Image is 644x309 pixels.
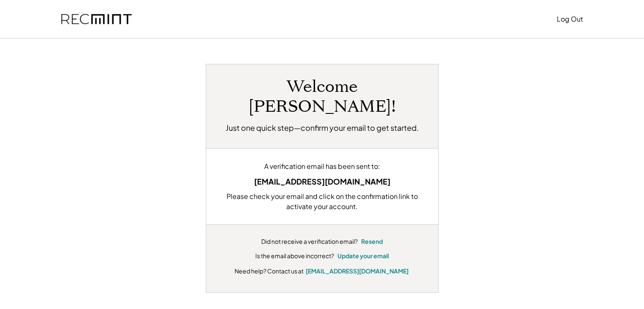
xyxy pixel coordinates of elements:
[306,267,409,275] a: [EMAIL_ADDRESS][DOMAIN_NAME]
[557,11,583,28] button: Log Out
[219,176,426,187] div: [EMAIL_ADDRESS][DOMAIN_NAME]
[261,237,358,246] div: Did not receive a verification email?
[219,161,426,171] div: A verification email has been sent to:
[226,122,419,133] h2: Just one quick step—confirm your email to get started.
[219,77,426,117] h1: Welcome [PERSON_NAME]!
[337,252,389,260] button: Update your email
[219,191,426,212] div: Please check your email and click on the confirmation link to activate your account.
[361,237,383,246] button: Resend
[235,267,304,276] div: Need help? Contact us at
[61,14,132,25] img: recmint-logotype%403x.png
[255,252,334,260] div: Is the email above incorrect?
